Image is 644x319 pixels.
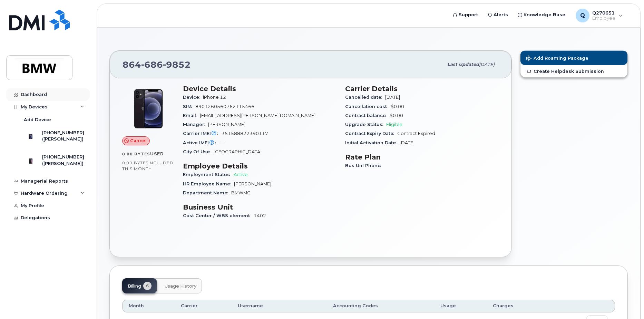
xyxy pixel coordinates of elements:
[183,172,234,177] span: Employment Status
[234,172,248,177] span: Active
[479,62,495,67] span: [DATE]
[231,190,251,195] span: BMWMC
[327,300,434,312] th: Accounting Codes
[183,213,254,218] span: Cost Center / WBS element
[385,95,400,100] span: [DATE]
[345,163,384,168] span: Bus Unl Phone
[520,65,627,77] a: Create Helpdesk Submission
[254,213,266,218] span: 1402
[183,131,222,136] span: Carrier IMEI
[208,122,245,127] span: [PERSON_NAME]
[345,153,499,161] h3: Rate Plan
[128,88,169,129] img: iPhone_12.jpg
[400,140,414,145] span: [DATE]
[163,59,191,70] span: 9852
[520,51,627,65] button: Add Roaming Package
[183,190,231,195] span: Department Name
[165,283,196,289] span: Usage History
[175,300,232,312] th: Carrier
[447,62,479,67] span: Last updated
[219,140,224,145] span: —
[345,122,386,127] span: Upgrade Status
[234,181,271,186] span: [PERSON_NAME]
[200,113,315,118] span: [EMAIL_ADDRESS][PERSON_NAME][DOMAIN_NAME]
[183,95,203,100] span: Device
[434,300,487,312] th: Usage
[122,161,148,165] span: 0.00 Bytes
[122,152,150,156] span: 0.00 Bytes
[195,104,254,109] span: 8901260560762115466
[345,113,390,118] span: Contract balance
[345,131,397,136] span: Contract Expiry Date
[122,300,175,312] th: Month
[141,59,163,70] span: 686
[397,131,435,136] span: Contract Expired
[345,104,391,109] span: Cancellation cost
[203,95,226,100] span: iPhone 12
[183,203,337,211] h3: Business Unit
[391,104,404,109] span: $0.00
[345,140,400,145] span: Initial Activation Date
[150,151,164,156] span: used
[130,137,147,144] span: Cancel
[183,104,195,109] span: SIM
[487,300,549,312] th: Charges
[183,113,200,118] span: Email
[345,95,385,100] span: Cancelled date
[232,300,327,312] th: Username
[214,149,262,154] span: [GEOGRAPHIC_DATA]
[386,122,402,127] span: Eligible
[123,59,191,70] span: 864
[183,122,208,127] span: Manager
[183,162,337,170] h3: Employee Details
[183,181,234,186] span: HR Employee Name
[183,140,219,145] span: Active IMEI
[345,85,499,93] h3: Carrier Details
[526,56,588,62] span: Add Roaming Package
[183,149,214,154] span: City Of Use
[390,113,403,118] span: $0.00
[222,131,268,136] span: 351588822390117
[614,289,639,314] iframe: Messenger Launcher
[183,85,337,93] h3: Device Details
